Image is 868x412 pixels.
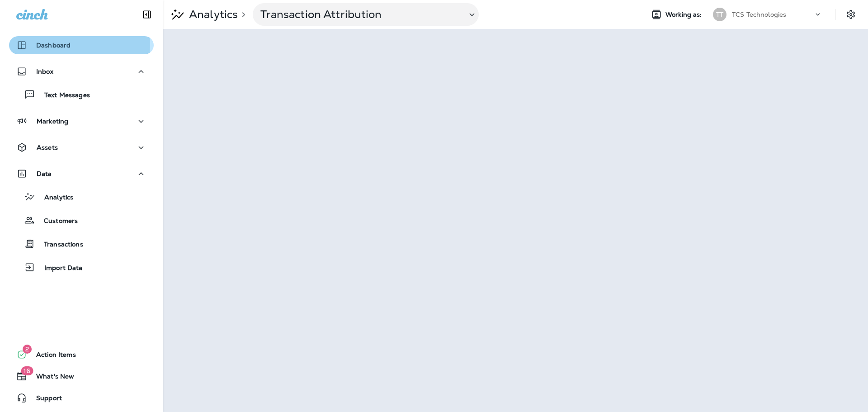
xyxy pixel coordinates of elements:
span: 16 [21,366,33,375]
p: Data [37,170,52,177]
button: Analytics [9,187,154,206]
p: Marketing [37,118,68,125]
p: Inbox [36,68,53,75]
p: Transactions [35,241,83,249]
span: Working as: [665,11,704,19]
button: Marketing [9,112,154,130]
button: Assets [9,138,154,156]
button: Transactions [9,234,154,253]
span: 2 [23,345,32,354]
p: Import Data [35,264,83,273]
button: Data [9,165,154,183]
button: Import Data [9,258,154,277]
p: TCS Technologies [732,11,786,18]
button: Dashboard [9,36,154,54]
p: Assets [37,144,58,151]
p: > [238,11,245,18]
span: Support [27,394,62,405]
p: Analytics [185,8,238,21]
button: Settings [843,6,859,23]
p: Text Messages [35,91,90,100]
p: Analytics [35,194,73,202]
p: Dashboard [36,42,71,49]
button: Support [9,389,154,407]
button: Text Messages [9,85,154,104]
span: What's New [27,373,74,384]
button: Customers [9,211,154,230]
div: TT [713,8,726,21]
p: Transaction Attribution [260,8,459,21]
p: Customers [35,217,78,226]
button: 2Action Items [9,346,154,364]
button: 16What's New [9,367,154,385]
button: Collapse Sidebar [134,5,160,24]
button: Inbox [9,62,154,81]
span: Action Items [27,351,76,362]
